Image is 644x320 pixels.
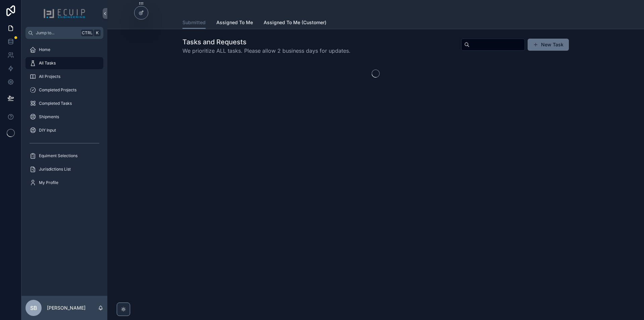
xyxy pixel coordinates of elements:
a: Submitted [182,16,206,29]
a: Equiment Selections [25,150,103,162]
span: Ctrl [81,30,93,36]
a: DIY Input [25,124,103,136]
a: Assigned To Me (Customer) [264,16,326,30]
a: My Profile [25,177,103,189]
span: K [95,30,100,36]
span: Shipments [39,114,59,120]
p: [PERSON_NAME] [47,305,86,311]
span: We prioritize ALL tasks. Please allow 2 business days for updates. [182,47,351,55]
button: New Task [528,39,569,51]
a: Home [25,44,103,56]
a: Jurisdictions List [25,163,103,175]
a: Assigned To Me [216,16,253,30]
a: Completed Tasks [25,97,103,109]
span: Jump to... [36,30,78,36]
span: All Tasks [39,60,56,66]
span: DIY Input [39,128,56,133]
span: Completed Projects [39,87,76,93]
span: Equiment Selections [39,153,77,158]
a: Completed Projects [25,84,103,96]
a: All Tasks [25,57,103,69]
span: All Projects [39,74,60,79]
span: Submitted [182,19,206,26]
div: scrollable content [21,39,107,197]
a: Shipments [25,111,103,123]
button: Jump to...CtrlK [25,27,103,39]
a: All Projects [25,71,103,83]
span: SB [30,304,37,312]
h1: Tasks and Requests [182,37,351,47]
span: Completed Tasks [39,101,72,106]
span: Assigned To Me [216,19,253,26]
span: Jurisdictions List [39,167,71,172]
span: My Profile [39,180,58,185]
span: Home [39,47,50,52]
span: Assigned To Me (Customer) [264,19,326,26]
img: App logo [43,8,86,19]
